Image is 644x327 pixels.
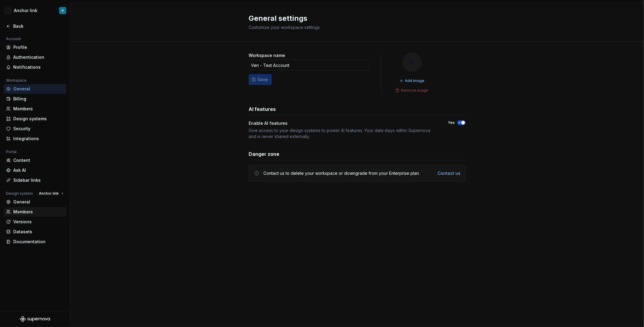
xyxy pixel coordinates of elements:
svg: Supernova Logo [20,316,50,322]
div: Workspace [4,77,29,84]
a: Authentication [4,52,66,62]
div: Contact us to delete your workspace or downgrade from your Enterprise plan. [263,170,420,176]
button: Add image [397,77,427,85]
span: Customize your workspace settings. [249,25,321,30]
a: Back [4,21,66,31]
h3: Danger zone [249,150,279,158]
a: Sidebar links [4,175,66,185]
div: Documentation [13,239,64,245]
div: Members [13,209,64,215]
div: Sidebar links [13,177,64,183]
label: Yes [448,120,455,125]
button: V-Anchor linkV [1,4,69,17]
a: Versions [4,217,66,227]
a: Members [4,104,66,114]
div: Account [4,35,23,42]
a: Design systems [4,114,66,124]
h3: AI features [249,105,276,113]
div: Billing [13,96,64,102]
a: Datasets [4,227,66,237]
div: Content [13,157,64,163]
div: V- [4,7,11,14]
div: V- [403,52,422,72]
div: Design systems [13,116,64,122]
a: Documentation [4,237,66,247]
a: Notifications [4,62,66,72]
a: Billing [4,94,66,104]
label: Workspace name [249,52,285,58]
div: Design system [4,190,35,197]
a: Content [4,156,66,165]
div: Ask AI [13,167,64,173]
div: General [13,86,64,92]
div: Profile [13,44,64,50]
a: General [4,84,66,94]
div: V [62,8,64,13]
div: Members [13,106,64,112]
div: Portal [4,148,19,156]
a: Security [4,124,66,134]
h2: General settings [249,14,458,23]
div: Enable AI features [249,120,437,126]
div: Versions [13,219,64,225]
a: Members [4,207,66,217]
div: Anchor link [14,8,37,14]
div: Give access to your design systems to power AI features. Your data stays within Supernova and is ... [249,127,437,140]
div: Integrations [13,136,64,142]
a: Contact us [438,170,460,176]
div: Authentication [13,54,64,60]
div: Notifications [13,64,64,70]
a: Integrations [4,134,66,143]
div: Security [13,126,64,132]
div: Back [13,23,64,29]
a: Profile [4,42,66,52]
a: Ask AI [4,165,66,175]
div: Datasets [13,229,64,235]
a: General [4,197,66,207]
span: Add image [405,78,425,83]
div: General [13,199,64,205]
span: Anchor link [39,191,59,196]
